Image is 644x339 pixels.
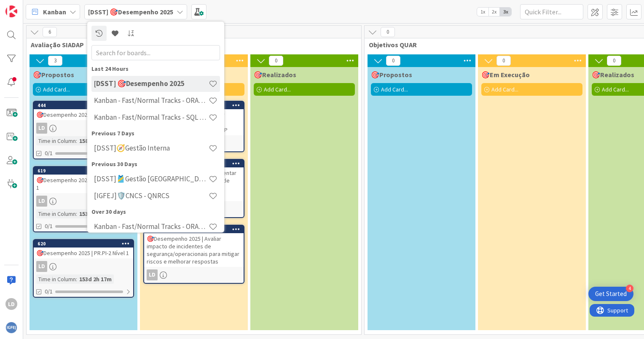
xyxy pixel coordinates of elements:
span: 0/1 [45,222,53,231]
div: 619 [38,168,133,174]
span: Add Card... [264,86,291,93]
span: Add Card... [602,86,629,93]
h4: [DSST]🧭Gestão Interna [94,144,209,153]
div: Time in Column [36,274,76,284]
img: Visit kanbanzone.com [5,5,17,17]
span: Avaliação SIADAP [31,40,351,49]
div: LD [36,196,47,207]
div: Previous 30 Days [91,160,220,169]
div: 444 [38,102,133,108]
span: Add Card... [491,86,518,93]
span: 0 [386,56,400,66]
div: 620🎯Desempenho 2025 | PR.PI-2 Nível 1 [34,240,133,258]
span: 0 [381,27,395,37]
span: : [76,274,77,284]
div: Get Started [595,290,627,298]
img: avatar [5,322,17,334]
div: 619🎯Desempenho 2025 | PR.SD-5 Nível 1 [34,167,133,193]
h4: [DSST] 🎯Desempenho 2025 [94,80,209,88]
span: : [76,136,77,145]
div: 🎯Desempenho 2025 | PR.SD-5 [34,109,133,120]
input: Search for boards... [91,45,220,60]
div: 447🎯Desempenho 2025 | Avaliar impacto de incidentes de segurança/operacionais para mitigar riscos... [144,226,244,267]
div: 🎯Desempenho 2025 | PR.PI-2 Nível 1 [34,248,133,258]
input: Quick Filter... [520,4,583,19]
a: 447🎯Desempenho 2025 | Avaliar impacto de incidentes de segurança/operacionais para mitigar riscos... [143,225,244,284]
span: 2x [488,8,500,16]
div: Last 24 Hours [91,65,220,73]
div: LD [144,269,244,280]
a: 619🎯Desempenho 2025 | PR.SD-5 Nível 1LDTime in Column:153d 2h 24m0/1 [33,166,134,232]
span: 🎯Realizados [254,70,296,79]
div: LD [34,196,133,207]
div: Previous 7 Days [91,129,220,138]
h4: Kanban - Fast/Normal Tracks - SQL SERVER [94,113,209,122]
b: [DSST] 🎯Desempenho 2025 [88,8,173,16]
span: Add Card... [381,86,408,93]
span: 🎯Em Execução [481,70,530,79]
span: 6 [43,27,57,37]
div: 🎯Desempenho 2025 | Avaliar impacto de incidentes de segurança/operacionais para mitigar riscos e ... [144,233,244,267]
h4: Kanban - Fast/Normal Tracks - ORACLE WEBLOGIC [94,223,209,231]
div: 158d 22h 1m [77,136,114,145]
div: 619 [34,167,133,175]
span: Add Card... [43,86,70,93]
div: Time in Column [36,209,76,218]
div: 444🎯Desempenho 2025 | PR.SD-5 [34,102,133,120]
div: 620 [38,241,133,247]
span: 0/1 [45,287,53,296]
div: 153d 2h 24m [77,209,114,218]
div: Over 30 days [91,207,220,216]
div: 153d 2h 17m [77,274,114,284]
span: 0/1 [45,149,53,158]
span: 3x [500,8,511,16]
span: 1x [477,8,488,16]
span: 🎯Propostos [33,70,74,79]
h4: [IGFEJ]🛡️CNCS - QNRCS [94,192,209,200]
a: 620🎯Desempenho 2025 | PR.PI-2 Nível 1LDTime in Column:153d 2h 17m0/1 [33,239,134,298]
span: : [76,209,77,218]
div: LD [147,269,158,280]
div: 620 [34,240,133,248]
div: 4 [626,285,633,292]
div: LD [34,261,133,272]
div: LD [5,298,17,310]
h4: [DSST]🎽Gestão [GEOGRAPHIC_DATA] [94,175,209,183]
div: 🎯Desempenho 2025 | PR.SD-5 Nível 1 [34,175,133,193]
span: 0 [496,56,511,66]
span: Kanban [43,7,66,17]
span: Support [18,1,38,11]
h4: Kanban - Fast/Normal Tracks - ORACLE TEAM | IGFEJ [94,97,209,105]
span: 0 [607,56,621,66]
div: Time in Column [36,136,76,145]
div: LD [34,123,133,134]
span: 0 [269,56,283,66]
span: 3 [48,56,62,66]
a: 444🎯Desempenho 2025 | PR.SD-5LDTime in Column:158d 22h 1m0/1 [33,101,134,159]
div: LD [36,123,47,134]
span: 🎯Propostos [371,70,412,79]
div: 444 [34,102,133,109]
div: LD [36,261,47,272]
span: 🎯Realizados [592,70,634,79]
div: Open Get Started checklist, remaining modules: 4 [588,287,633,301]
